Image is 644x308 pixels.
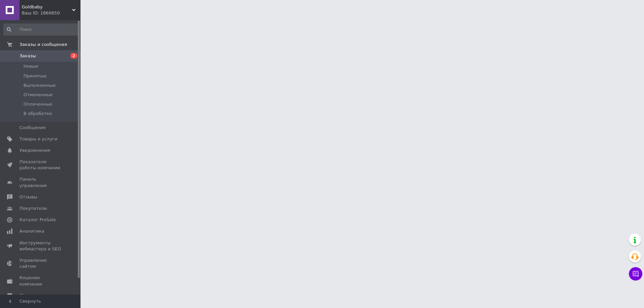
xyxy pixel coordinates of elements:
[19,53,36,59] span: Заказы
[19,42,67,48] span: Заказы и сообщения
[22,4,72,10] span: Goldbaby
[23,73,47,79] span: Принятые
[70,53,77,59] span: 2
[23,92,53,98] span: Отмененные
[629,267,642,281] button: Чат с покупателем
[19,136,57,142] span: Товары и услуги
[19,159,62,171] span: Показатели работы компании
[19,217,56,223] span: Каталог ProSale
[19,257,62,269] span: Управление сайтом
[19,228,44,234] span: Аналитика
[19,293,37,299] span: Маркет
[23,82,56,88] span: Выполненные
[19,240,62,252] span: Инструменты вебмастера и SEO
[23,111,52,117] span: В обработке
[22,10,80,16] div: Ваш ID: 1860650
[19,147,50,153] span: Уведомления
[3,23,79,36] input: Поиск
[19,275,62,287] span: Кошелек компании
[19,176,62,188] span: Панель управления
[19,194,37,200] span: Отзывы
[23,63,38,69] span: Новые
[19,125,46,131] span: Сообщения
[23,101,52,107] span: Оплаченные
[19,205,47,211] span: Покупатели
